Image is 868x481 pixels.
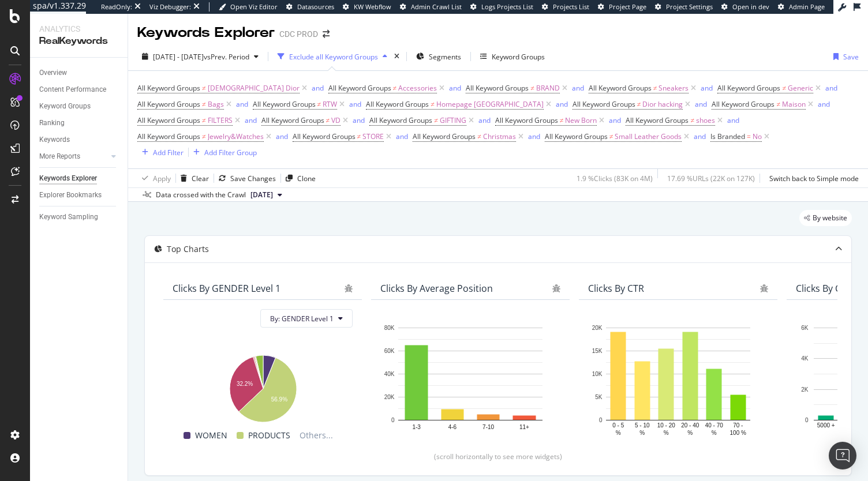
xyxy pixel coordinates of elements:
[616,430,621,436] text: %
[642,96,683,112] span: Dior hacking
[328,83,391,93] span: All Keyword Groups
[760,284,768,292] div: bug
[609,115,621,125] div: and
[39,100,119,112] a: Keyword Groups
[659,80,689,96] span: Sneakers
[782,83,786,93] span: ≠
[440,112,466,129] span: GIFTING
[588,283,644,294] div: Clicks By CTR
[192,174,209,183] div: Clear
[589,83,652,93] span: All Keyword Groups
[380,283,493,294] div: Clicks By Average Position
[349,99,361,110] button: and
[39,84,106,96] div: Content Performance
[202,131,206,141] span: ≠
[331,112,341,129] span: VD
[599,417,603,423] text: 0
[825,82,837,93] button: and
[690,115,694,125] span: ≠
[712,99,775,109] span: All Keyword Groups
[159,452,837,461] div: (scroll horizontally to see more widgets)
[495,115,558,125] span: All Keyword Groups
[572,82,584,93] button: and
[295,429,338,442] span: Others...
[236,99,248,110] button: and
[655,2,713,12] a: Project Settings
[449,82,461,93] button: and
[173,350,353,424] svg: A chart.
[545,131,608,141] span: All Keyword Groups
[733,422,743,429] text: 70 -
[380,322,560,438] svg: A chart.
[39,134,70,146] div: Keywords
[776,99,780,109] span: ≠
[236,99,248,109] div: and
[396,131,408,141] div: and
[261,115,324,125] span: All Keyword Groups
[323,96,337,112] span: RTW
[260,309,353,328] button: By: GENDER Level 1
[39,134,119,146] a: Keywords
[829,47,859,66] button: Save
[481,2,533,11] span: Logs Projects List
[813,215,847,221] span: By website
[137,115,200,125] span: All Keyword Groups
[637,99,641,109] span: ≠
[208,129,264,145] span: Jewelry&Watches
[384,394,395,400] text: 20K
[39,23,118,35] div: Analytics
[712,430,717,436] text: %
[400,2,462,12] a: Admin Crawl List
[384,348,395,354] text: 60K
[384,371,395,377] text: 40K
[39,172,119,185] a: Keywords Explorer
[747,131,751,141] span: =
[246,188,287,202] button: [DATE]
[448,424,457,430] text: 4-6
[323,30,330,38] div: arrow-right-arrow-left
[817,422,835,429] text: 5000 +
[727,115,739,125] div: and
[694,131,706,142] button: and
[39,67,67,79] div: Overview
[565,112,597,129] span: New Born
[765,169,859,187] button: Switch back to Simple mode
[237,381,253,388] text: 32.2%
[173,283,280,294] div: Clicks By GENDER Level 1
[362,129,384,145] span: STORE
[353,115,365,125] div: and
[696,112,715,129] span: shoes
[556,99,568,109] div: and
[281,169,316,187] button: Clone
[572,83,584,93] div: and
[470,2,533,12] a: Logs Projects List
[253,99,316,109] span: All Keyword Groups
[799,210,852,226] div: legacy label
[369,115,432,125] span: All Keyword Groups
[789,2,825,11] span: Admin Page
[782,96,806,112] span: Maison
[219,2,278,12] a: Open Viz Editor
[615,129,682,145] span: Small Leather Goods
[230,174,276,183] div: Save Changes
[293,131,356,141] span: All Keyword Groups
[653,83,657,93] span: ≠
[710,131,745,141] span: Is Branded
[245,115,257,125] div: and
[639,430,645,436] text: %
[345,284,353,292] div: bug
[843,52,859,62] div: Save
[592,348,603,354] text: 15K
[695,99,707,110] button: and
[687,430,693,436] text: %
[626,115,689,125] span: All Keyword Groups
[528,131,540,141] div: and
[392,51,402,62] div: times
[588,322,768,438] div: A chart.
[176,169,209,187] button: Clear
[39,117,65,129] div: Ranking
[801,356,809,362] text: 4K
[349,99,361,109] div: and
